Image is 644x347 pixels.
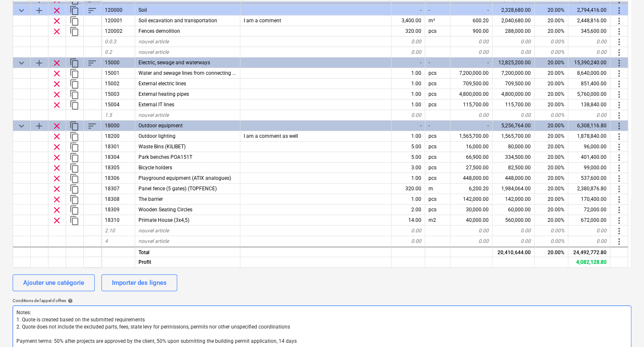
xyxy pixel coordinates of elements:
[52,68,62,79] span: Supprimer la ligne
[101,5,135,16] div: 120000
[69,205,80,215] span: Ligne en double
[34,121,44,131] span: Ajouter une sous-catégorie à la ligne
[568,173,610,184] div: 537,600.00
[492,184,535,194] div: 1,984,064.00
[614,68,624,79] span: Plus d'actions
[535,131,568,142] div: 20.00%
[614,110,624,121] span: Plus d'actions
[135,257,240,267] div: Profit
[101,163,135,173] div: 18305
[138,165,172,171] span: Bicycle holders
[69,58,80,68] span: Catégorie en double
[391,173,425,184] div: 1.00
[101,173,135,184] div: 18306
[535,100,568,110] div: 20.00%
[614,16,624,26] span: Plus d'actions
[69,216,80,226] span: Ligne en double
[614,58,624,68] span: Plus d'actions
[101,215,135,226] div: 18310
[69,79,80,89] span: Ligne en double
[138,70,247,76] span: Water and sewage lines from connecting points
[450,173,492,184] div: 448,000.00
[244,133,298,139] span: I am a comment as well
[391,152,425,163] div: 5.00
[450,215,492,226] div: 40,000.00
[535,5,568,16] div: 20.00%
[425,142,450,152] div: pcs
[568,26,610,37] div: 345,600.00
[391,47,425,58] div: 0.00
[535,142,568,152] div: 20.00%
[450,194,492,205] div: 142,000.00
[614,226,624,236] span: Plus d'actions
[101,79,135,89] div: 15002
[391,184,425,194] div: 320.00
[450,131,492,142] div: 1,565,700.00
[138,154,192,160] span: Park benches POA151T
[614,142,624,152] span: Plus d'actions
[66,298,73,303] span: help
[568,47,610,58] div: 0.00
[450,26,492,37] div: 900.00
[52,142,62,152] span: Supprimer la ligne
[492,16,535,26] div: 2,040,680.00
[425,89,450,100] div: pcs
[101,89,135,100] div: 15003
[391,37,425,47] div: 0.00
[492,173,535,184] div: 448,000.00
[535,110,568,121] div: 0.00%
[492,58,535,68] div: 12,825,200.00
[138,186,217,192] span: Panel fence (5 gates) (TOPFENCE)
[450,152,492,163] div: 66,900.00
[87,121,97,131] span: Trier les lignes dans la catégorie
[425,152,450,163] div: pcs
[138,207,192,213] span: Wooden Seating Circles
[105,238,108,244] span: 4
[425,184,450,194] div: m
[450,236,492,247] div: 0.00
[391,79,425,89] div: 1.00
[138,28,180,34] span: Fences demolition
[34,5,44,16] span: Ajouter une sous-catégorie à la ligne
[568,121,610,131] div: 6,308,116.80
[492,152,535,163] div: 334,500.00
[492,226,535,236] div: 0.00
[535,26,568,37] div: 20.00%
[69,68,80,79] span: Ligne en double
[492,89,535,100] div: 4,800,000.00
[535,79,568,89] div: 20.00%
[52,205,62,215] span: Supprimer la ligne
[614,173,624,184] span: Plus d'actions
[52,16,62,26] span: Supprimer la ligne
[568,142,610,152] div: 96,000.00
[492,194,535,205] div: 142,000.00
[112,277,167,288] div: Importer des lignes
[391,194,425,205] div: 1.00
[105,112,112,118] span: 1.5
[568,215,610,226] div: 672,000.00
[138,238,169,244] span: nouvel article
[52,58,62,68] span: Supprimer la ligne
[568,236,610,247] div: 0.00
[138,102,174,108] span: External IT lines
[138,18,217,24] span: Soil excavation and transportation
[52,184,62,194] span: Supprimer la ligne
[101,152,135,163] div: 18304
[492,47,535,58] div: 0.00
[391,68,425,79] div: 1.00
[425,121,450,131] div: -
[138,133,176,139] span: Outdoor lighting
[69,163,80,173] span: Ligne en double
[535,37,568,47] div: 0.00%
[568,79,610,89] div: 851,400.00
[568,110,610,121] div: 0.00
[450,163,492,173] div: 27,500.00
[450,142,492,152] div: 16,000.00
[614,89,624,100] span: Plus d'actions
[101,26,135,37] div: 120002
[568,58,610,68] div: 15,390,240.00
[391,163,425,173] div: 3.00
[614,100,624,110] span: Plus d'actions
[535,152,568,163] div: 20.00%
[101,194,135,205] div: 18308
